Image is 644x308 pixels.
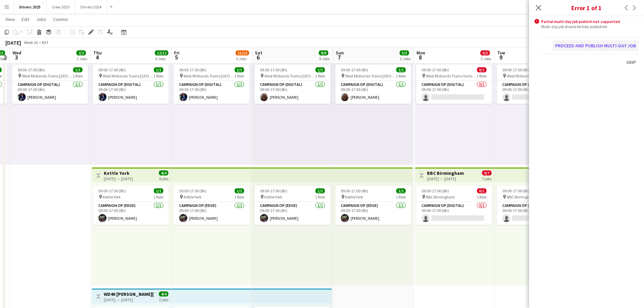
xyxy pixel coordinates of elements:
app-job-card: 09:00-17:00 (8h)1/1 West Midlands Trains [GEOGRAPHIC_DATA]1 RoleCampaign Op (Digital)1/109:00-17:... [12,65,88,104]
span: West Midlands Trains [GEOGRAPHIC_DATA] [184,73,234,78]
span: 1 Role [153,194,163,199]
span: Kettle York [184,194,201,199]
span: BBC Birmngham [507,194,536,199]
span: 3/3 [400,50,409,55]
app-card-role: Campaign Op (Digital)0/109:00-17:00 (8h) [416,202,492,225]
span: 09:00-17:00 (8h) [341,188,368,193]
span: 3 [11,53,21,61]
span: Fri [174,50,180,56]
app-card-role: Campaign Op (Digital)1/109:00-17:00 (8h)[PERSON_NAME] [255,81,330,104]
span: 12/12 [155,50,168,55]
span: 5 [173,53,180,61]
span: 1 Role [315,194,325,199]
span: 9/9 [319,50,328,55]
div: Partial multi-day job publish not supported [541,19,639,24]
app-card-role: Campaign Op (Digital)0/109:00-17:00 (8h) [416,81,492,104]
a: Jobs [33,15,49,24]
span: 1 Role [234,194,244,199]
app-card-role: Campaign Op (Digital)1/109:00-17:00 (8h)[PERSON_NAME] [93,81,169,104]
div: Multi-day job should be fully published. [541,24,639,29]
span: West Midlands Trains [GEOGRAPHIC_DATA] [103,73,153,78]
app-job-card: 09:00-17:00 (8h)1/1 West Midlands Trains [GEOGRAPHIC_DATA]1 RoleCampaign Op (Digital)1/109:00-17:... [174,65,249,104]
span: 1 Role [396,194,406,199]
button: Proceed and publish multi-day job [552,40,639,51]
span: 1 Role [477,194,486,199]
span: 9 [496,53,505,61]
span: West Midlands Trains [GEOGRAPHIC_DATA] [345,73,396,78]
div: 3 Jobs [400,56,410,61]
span: Kettle York [264,194,282,199]
span: 1/1 [235,188,244,193]
span: 09:00-17:00 (8h) [179,188,207,193]
div: 3 Jobs [481,56,491,61]
div: [DATE] [5,39,21,46]
app-job-card: 09:00-17:00 (8h)0/1 West Midlands Trains Various Locations1 RoleCampaign Op (Digital)0/109:00-17:... [497,65,573,104]
span: 4 [92,53,102,61]
a: View [3,15,18,24]
span: Week 36 [22,40,39,45]
button: Drivers 2024 [75,0,107,14]
div: 4 jobs [159,175,168,181]
span: 0/3 [480,50,490,55]
span: Kettle York [103,194,121,199]
span: BBC Birmngham [426,194,455,199]
app-card-role: Campaign Op (Digital)0/109:00-17:00 (8h) [497,81,573,104]
app-job-card: 09:00-17:00 (8h)1/1 West Midlands Trains [GEOGRAPHIC_DATA]1 RoleCampaign Op (Digital)1/109:00-17:... [335,65,411,104]
span: West Midlands Trains Various Locations [507,73,557,78]
span: 09:00-17:00 (8h) [179,67,207,72]
span: Sat [255,50,262,56]
span: Comms [53,16,68,22]
div: 09:00-17:00 (8h)0/1 BBC Birmngham1 RoleCampaign Op (Digital)0/109:00-17:00 (8h) [497,186,573,225]
span: 1/1 [154,188,163,193]
app-job-card: 09:00-17:00 (8h)0/1 BBC Birmngham1 RoleCampaign Op (Digital)0/109:00-17:00 (8h) [416,186,492,225]
app-job-card: 09:00-17:00 (8h)1/1 West Midlands Trains [GEOGRAPHIC_DATA]1 RoleCampaign Op (Digital)1/109:00-17:... [93,65,169,104]
button: Crew 2025 [46,0,75,14]
span: 4/4 [159,170,168,175]
div: 7 jobs [482,175,492,181]
span: 0/1 [477,188,486,193]
div: 2 Jobs [77,56,87,61]
span: 1 Role [477,73,486,78]
app-job-card: 09:00-17:00 (8h)1/1 Kettle York1 RoleCampaign Op (Edge)1/109:00-17:00 (8h)[PERSON_NAME] [93,186,169,225]
span: 09:00-17:00 (8h) [502,67,530,72]
span: 1 Role [153,73,163,78]
app-card-role: Campaign Op (Edge)1/109:00-17:00 (8h)[PERSON_NAME] [255,202,330,225]
span: 8 [415,53,425,61]
h3: BBC Birmingham [427,170,464,176]
div: 09:00-17:00 (8h)1/1 Kettle York1 RoleCampaign Op (Edge)1/109:00-17:00 (8h)[PERSON_NAME] [255,186,330,225]
div: [DATE] → [DATE] [104,297,154,302]
app-card-role: Campaign Op (Digital)1/109:00-17:00 (8h)[PERSON_NAME] [335,81,411,104]
span: Tue [497,50,505,56]
span: 09:00-17:00 (8h) [260,67,287,72]
span: West Midlands Trains Various Locations [426,73,477,78]
span: 1 Role [234,73,244,78]
span: 1/1 [315,188,325,193]
span: 4/4 [159,291,168,297]
div: 5 Jobs [236,56,249,61]
a: Edit [19,15,32,24]
app-card-role: Campaign Op (Digital)0/109:00-17:00 (8h) [497,202,573,225]
span: 7 [335,53,344,61]
app-card-role: Campaign Op (Digital)1/109:00-17:00 (8h)[PERSON_NAME] [12,81,88,104]
h3: Error 1 of 1 [529,3,644,12]
span: 1/1 [396,67,406,72]
button: Drivers 2025 [14,0,46,14]
span: 1 Role [396,73,406,78]
app-job-card: 09:00-17:00 (8h)1/1 Kettle York1 RoleCampaign Op (Edge)1/109:00-17:00 (8h)[PERSON_NAME] [174,186,249,225]
span: Wed [13,50,21,56]
span: 09:00-17:00 (8h) [422,188,449,193]
div: [DATE] → [DATE] [104,176,133,181]
div: 9 Jobs [319,56,330,61]
span: 1/1 [154,67,163,72]
span: 0/1 [477,67,486,72]
span: 1/1 [73,67,82,72]
span: 2/2 [76,50,86,55]
span: 09:00-17:00 (8h) [18,67,45,72]
div: 09:00-17:00 (8h)1/1 Kettle York1 RoleCampaign Op (Edge)1/109:00-17:00 (8h)[PERSON_NAME] [335,186,411,225]
span: 1/1 [235,67,244,72]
